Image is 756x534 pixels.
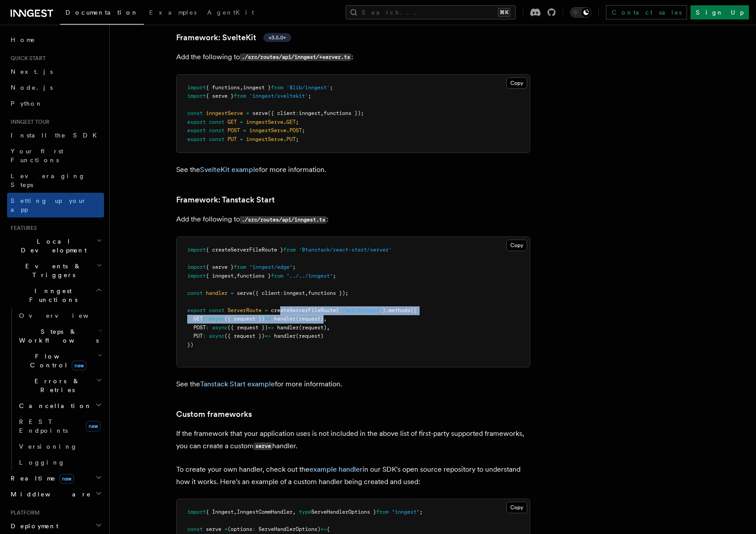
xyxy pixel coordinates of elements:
[382,307,386,313] span: )
[11,132,102,139] span: Install the SDK
[7,522,58,530] span: Deployment
[286,119,296,125] span: GET
[7,127,104,143] a: Install the SDK
[299,509,311,515] span: type
[7,95,104,111] a: Python
[7,237,96,255] span: Local Development
[268,110,296,116] span: ({ client
[506,502,527,513] button: Copy
[309,465,363,473] a: example handler
[176,51,530,64] p: Add the following to :
[296,136,299,142] span: ;
[320,526,327,532] span: =>
[187,526,203,532] span: const
[206,93,234,99] span: { serve }
[317,526,320,532] span: )
[410,307,417,313] span: ({
[296,119,299,125] span: ;
[15,348,104,373] button: Flow Controlnew
[207,9,254,16] span: AgentKit
[209,136,224,142] span: const
[187,93,206,99] span: import
[249,93,308,99] span: 'inngest/sveltekit'
[234,509,237,515] span: ,
[299,247,392,253] span: '@tanstack/react-start/server'
[11,35,35,44] span: Home
[86,421,100,431] span: new
[7,486,104,502] button: Middleware
[228,119,237,125] span: GET
[246,136,283,142] span: inngestServe
[19,312,110,319] span: Overview
[299,110,320,116] span: inngest
[333,273,336,279] span: ;
[7,80,104,95] a: Node.js
[240,119,243,125] span: =
[228,127,240,133] span: POST
[234,93,246,99] span: from
[311,509,376,515] span: ServeHandlerOptions }
[690,5,749,19] a: Sign Up
[234,273,237,279] span: ,
[324,316,327,322] span: ,
[212,324,228,331] span: async
[59,474,74,484] span: new
[249,127,286,133] span: inngestServe
[386,307,410,313] span: .methods
[203,316,206,322] span: :
[203,333,206,339] span: :
[202,3,259,24] a: AgentKit
[228,324,268,331] span: ({ request })
[15,352,97,370] span: Flow Control
[254,442,272,450] code: serve
[271,273,283,279] span: from
[176,408,252,420] a: Custom frameworks
[209,333,224,339] span: async
[286,84,330,91] span: '$lib/inngest'
[176,463,530,488] p: To create your own handler, check out the in our SDK's open source repository to understand how i...
[7,64,104,80] a: Next.js
[187,110,203,116] span: const
[176,378,530,390] p: See the for more information.
[7,474,74,483] span: Realtime
[271,84,283,91] span: from
[296,110,299,116] span: :
[176,194,275,206] a: Framework: Tanstack Start
[265,316,271,322] span: =>
[7,143,104,168] a: Your first Functions
[7,262,96,279] span: Events & Triggers
[187,127,206,133] span: export
[296,333,324,339] span: (request)
[252,290,280,296] span: ({ client
[193,316,203,322] span: GET
[176,31,291,44] a: Framework: SvelteKitv3.5.0+
[187,342,193,348] span: })
[330,84,333,91] span: ;
[243,127,246,133] span: =
[271,307,336,313] span: createServerFileRoute
[19,459,65,466] span: Logging
[237,290,252,296] span: serve
[11,68,53,75] span: Next.js
[305,290,308,296] span: ,
[187,509,206,515] span: import
[570,7,591,18] button: Toggle dark mode
[200,165,259,174] a: SvelteKit example
[60,3,144,25] a: Documentation
[286,136,296,142] span: PUT
[176,213,530,226] p: Add the following to :
[228,307,262,313] span: ServerRoute
[224,526,228,532] span: =
[187,119,206,125] span: export
[252,110,268,116] span: serve
[320,110,324,116] span: ,
[283,136,286,142] span: .
[187,136,206,142] span: export
[289,127,302,133] span: POST
[7,118,50,126] span: Inngest tour
[293,509,296,515] span: ,
[176,164,530,176] p: See the for more information.
[193,333,203,339] span: PUT
[206,264,234,270] span: { serve }
[15,327,99,345] span: Steps & Workflows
